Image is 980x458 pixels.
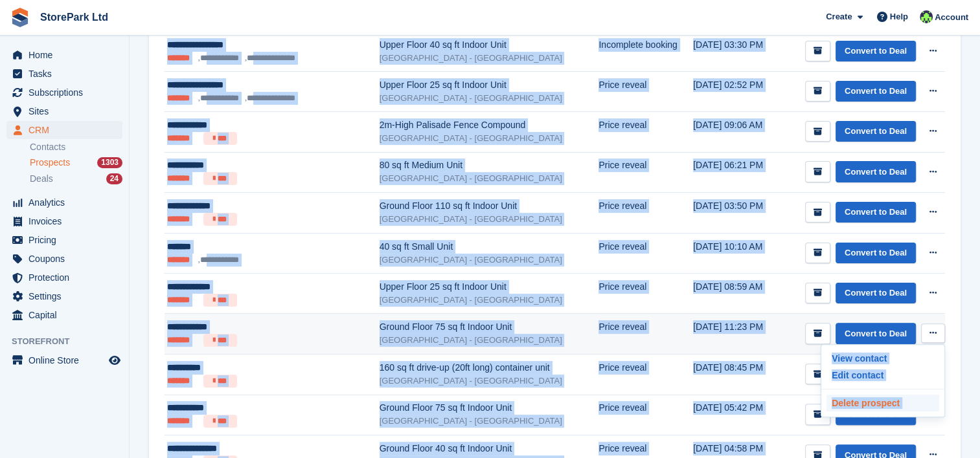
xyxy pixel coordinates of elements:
div: [GEOGRAPHIC_DATA] - [GEOGRAPHIC_DATA] [380,92,599,105]
span: Protection [28,268,106,287]
td: [DATE] 08:45 PM [693,354,777,395]
a: menu [6,46,122,64]
td: Price reveal [598,152,693,193]
td: Price reveal [598,273,693,314]
a: Convert to Deal [836,81,916,102]
a: Convert to Deal [836,121,916,142]
a: menu [6,193,122,212]
span: Help [890,10,908,23]
a: Prospects 1303 [30,156,122,169]
img: Ryan Mulcahy [920,10,933,23]
a: Preview store [107,353,122,368]
span: Subscriptions [28,83,106,102]
div: [GEOGRAPHIC_DATA] - [GEOGRAPHIC_DATA] [380,334,599,347]
td: [DATE] 08:59 AM [693,273,777,314]
td: [DATE] 02:52 PM [693,71,777,111]
td: Price reveal [598,314,693,354]
div: 2m-High Palisade Fence Compound [380,118,599,132]
div: [GEOGRAPHIC_DATA] - [GEOGRAPHIC_DATA] [380,415,599,428]
td: Price reveal [598,193,693,234]
div: 40 sq ft Small Unit [380,240,599,254]
a: menu [6,212,122,230]
span: Sites [28,102,106,120]
a: menu [6,121,122,139]
span: Pricing [28,231,106,249]
a: Contacts [30,141,122,153]
div: [GEOGRAPHIC_DATA] - [GEOGRAPHIC_DATA] [380,172,599,185]
span: Tasks [28,65,106,83]
td: Price reveal [598,354,693,395]
td: [DATE] 03:30 PM [693,31,777,71]
span: Capital [28,306,106,324]
td: [DATE] 11:23 PM [693,314,777,354]
a: menu [6,306,122,324]
a: menu [6,65,122,83]
td: Price reveal [598,71,693,111]
div: [GEOGRAPHIC_DATA] - [GEOGRAPHIC_DATA] [380,294,599,307]
a: Convert to Deal [836,283,916,304]
div: Ground Floor 110 sq ft Indoor Unit [380,199,599,213]
td: [DATE] 10:10 AM [693,233,777,273]
a: menu [6,231,122,249]
a: menu [6,268,122,287]
a: Convert to Deal [836,41,916,62]
div: Ground Floor 40 sq ft Indoor Unit [380,442,599,455]
div: [GEOGRAPHIC_DATA] - [GEOGRAPHIC_DATA] [380,52,599,65]
span: Settings [28,287,106,305]
span: Invoices [28,212,106,230]
span: Account [935,11,968,24]
div: Ground Floor 75 sq ft Indoor Unit [380,320,599,334]
a: Convert to Deal [836,243,916,264]
a: menu [6,351,122,369]
div: 24 [106,173,122,184]
a: menu [6,250,122,268]
a: Delete prospect [826,395,939,411]
a: menu [6,102,122,120]
td: Price reveal [598,233,693,273]
td: [DATE] 09:06 AM [693,111,777,152]
span: Create [826,10,852,23]
td: [DATE] 05:42 PM [693,395,777,435]
div: [GEOGRAPHIC_DATA] - [GEOGRAPHIC_DATA] [380,254,599,267]
td: Price reveal [598,395,693,435]
div: 160 sq ft drive-up (20ft long) container unit [380,361,599,375]
div: Upper Floor 25 sq ft Indoor Unit [380,78,599,92]
td: [DATE] 06:21 PM [693,152,777,193]
span: Analytics [28,193,106,212]
span: CRM [28,121,106,139]
span: Home [28,46,106,64]
img: stora-icon-8386f47178a22dfd0bd8f6a31ec36ba5ce8667c1dd55bd0f319d3a0aa187defe.svg [10,8,30,27]
span: Online Store [28,351,106,369]
div: Upper Floor 40 sq ft Indoor Unit [380,38,599,52]
a: Edit contact [826,367,939,384]
div: Upper Floor 25 sq ft Indoor Unit [380,280,599,294]
td: [DATE] 03:50 PM [693,193,777,234]
a: Deals 24 [30,172,122,186]
div: [GEOGRAPHIC_DATA] - [GEOGRAPHIC_DATA] [380,375,599,387]
span: Prospects [30,157,70,169]
div: 1303 [97,157,122,168]
a: menu [6,287,122,305]
a: menu [6,83,122,102]
a: Convert to Deal [836,323,916,344]
td: Incomplete booking [598,31,693,71]
div: [GEOGRAPHIC_DATA] - [GEOGRAPHIC_DATA] [380,213,599,226]
div: Ground Floor 75 sq ft Indoor Unit [380,401,599,415]
a: Convert to Deal [836,161,916,182]
a: StorePark Ltd [35,6,113,28]
a: View contact [826,350,939,367]
div: [GEOGRAPHIC_DATA] - [GEOGRAPHIC_DATA] [380,132,599,145]
div: 80 sq ft Medium Unit [380,158,599,172]
td: Price reveal [598,111,693,152]
span: Storefront [12,335,129,348]
a: Convert to Deal [836,202,916,223]
span: Deals [30,173,53,185]
span: Coupons [28,250,106,268]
